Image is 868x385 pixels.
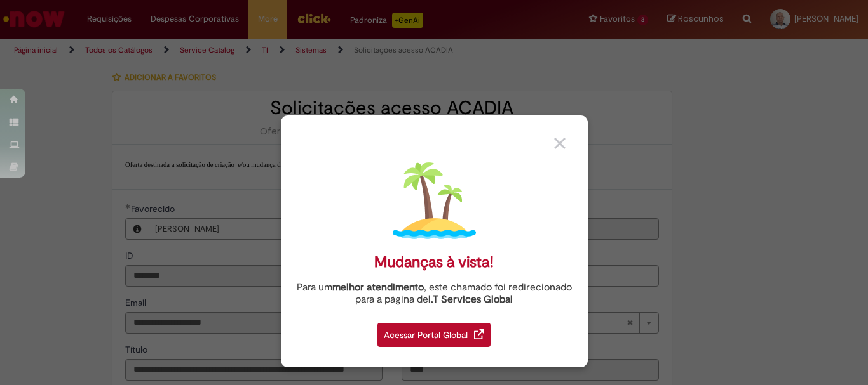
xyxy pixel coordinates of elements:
[332,281,424,294] strong: melhor atendimento
[377,323,491,347] div: Acessar Portal Global
[290,282,578,306] div: Para um , este chamado foi redirecionado para a página de
[374,253,494,271] div: Mudanças à vista!
[554,138,566,149] img: close_button_grey.png
[428,286,513,306] a: I.T Services Global
[474,329,484,339] img: redirect_link.png
[377,316,491,347] a: Acessar Portal Global
[393,159,476,242] img: island.png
